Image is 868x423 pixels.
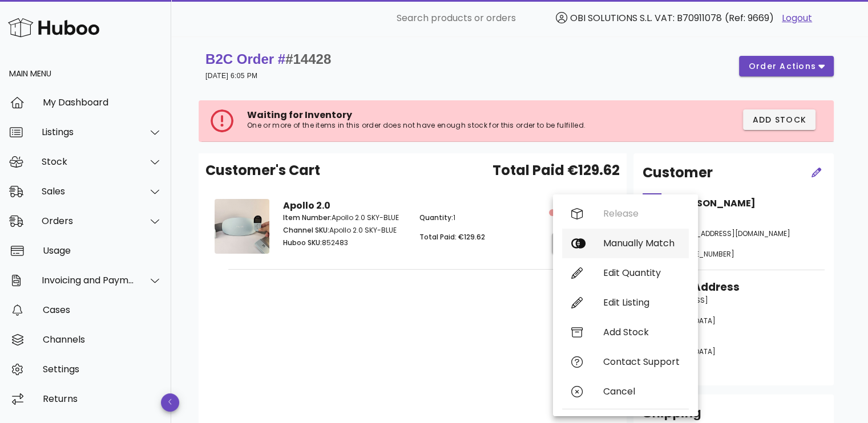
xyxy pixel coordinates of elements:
[8,15,99,40] img: Huboo Logo
[419,213,542,223] p: 1
[42,186,135,197] div: Sales
[419,232,485,242] span: Total Paid: €129.62
[603,267,680,278] div: Edit Quantity
[739,56,834,76] button: order actions
[43,364,162,375] div: Settings
[603,386,680,397] div: Cancel
[42,127,135,137] div: Listings
[205,160,320,181] span: Customer's Cart
[743,109,816,130] button: Add Stock
[283,213,406,223] p: Apollo 2.0 SKY-BLUE
[725,11,774,25] span: (Ref: 9669)
[643,279,825,295] h3: Shipping Address
[675,249,734,259] span: [PHONE_NUMBER]
[43,393,162,404] div: Returns
[643,162,713,183] h2: Customer
[283,225,329,235] span: Channel SKU:
[285,51,331,67] span: #14428
[752,114,807,126] span: Add Stock
[215,199,269,254] img: Product Image
[603,297,680,308] div: Edit Listing
[247,121,636,130] p: One or more of the items in this order does not have enough stock for this order to be fulfilled.
[603,238,680,249] div: Manually Match
[43,334,162,345] div: Channels
[42,156,135,167] div: Stock
[782,11,812,25] a: Logout
[675,229,790,238] span: [EMAIL_ADDRESS][DOMAIN_NAME]
[205,72,257,80] small: [DATE] 6:05 PM
[43,304,162,315] div: Cases
[283,238,322,247] span: Huboo SKU:
[603,356,680,367] div: Contact Support
[748,60,817,72] span: order actions
[247,108,352,121] span: Waiting for Inventory
[283,213,332,222] span: Item Number:
[570,11,722,25] span: OBI SOLUTIONS S.L. VAT: B70911078
[205,51,331,67] strong: B2C Order #
[675,197,825,210] h4: [PERSON_NAME]
[283,199,330,212] strong: Apollo 2.0
[419,213,453,222] span: Quantity:
[43,245,162,256] div: Usage
[43,97,162,108] div: My Dashboard
[603,327,680,337] div: Add Stock
[283,238,406,248] p: 852483
[552,233,611,254] button: action
[492,160,620,181] span: Total Paid €129.62
[283,225,406,235] p: Apollo 2.0 SKY-BLUE
[42,275,135,286] div: Invoicing and Payments
[42,215,135,226] div: Orders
